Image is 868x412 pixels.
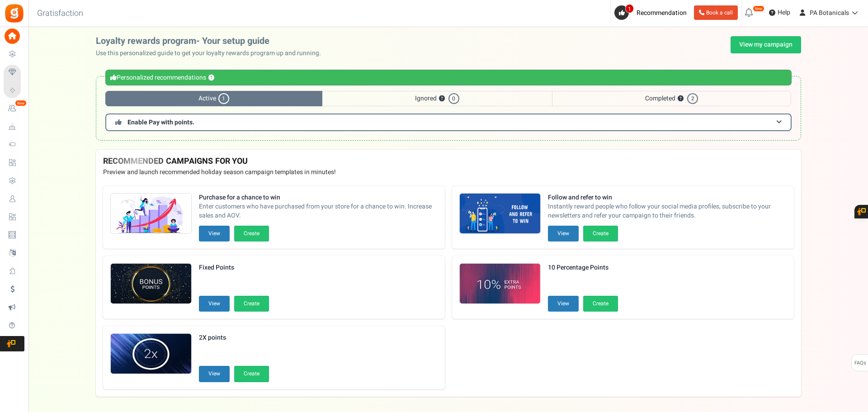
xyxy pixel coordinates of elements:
[105,91,322,106] span: Active
[460,194,540,234] img: Recommended Campaigns
[218,93,229,104] span: 1
[4,3,24,24] img: Gratisfaction
[15,100,27,106] em: New
[810,8,849,18] span: PA Botanicals
[199,263,269,272] strong: Fixed Points
[448,93,459,104] span: 0
[111,194,191,234] img: Recommended Campaigns
[854,355,866,372] span: FAQs
[439,96,445,102] button: ?
[27,5,93,23] h3: Gratisfaction
[548,226,579,242] button: View
[96,49,328,58] p: Use this personalized guide to get your loyalty rewards program up and running.
[614,5,690,20] a: 1 Recommendation
[731,36,801,53] a: View my campaign
[753,5,764,12] em: New
[111,334,191,374] img: Recommended Campaigns
[199,202,438,220] span: Enter customers who have purchased from your store for a chance to win. Increase sales and AOV.
[583,296,618,312] button: Create
[548,202,787,220] span: Instantly reward people who follow your social media profiles, subscribe to your newsletters and ...
[199,366,230,382] button: View
[234,366,269,382] button: Create
[552,91,791,106] span: Completed
[103,157,794,166] h4: RECOMMENDED CAMPAIGNS FOR YOU
[625,4,634,13] span: 1
[322,91,552,106] span: Ignored
[637,8,687,18] span: Recommendation
[127,118,194,127] span: Enable Pay with points.
[4,101,24,116] a: New
[199,333,269,342] strong: 2X points
[103,168,794,177] p: Preview and launch recommended holiday season campaign templates in minutes!
[775,8,790,17] span: Help
[548,193,787,202] strong: Follow and refer to win
[548,296,579,312] button: View
[199,296,230,312] button: View
[583,226,618,242] button: Create
[687,93,698,104] span: 2
[678,96,684,102] button: ?
[111,264,191,304] img: Recommended Campaigns
[208,75,214,81] button: ?
[105,70,792,85] div: Personalized recommendations
[234,296,269,312] button: Create
[460,264,540,304] img: Recommended Campaigns
[199,226,230,242] button: View
[234,226,269,242] button: Create
[765,5,794,20] a: Help
[199,193,438,202] strong: Purchase for a chance to win
[96,36,328,46] h2: Loyalty rewards program- Your setup guide
[694,5,738,20] a: Book a call
[548,263,618,272] strong: 10 Percentage Points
